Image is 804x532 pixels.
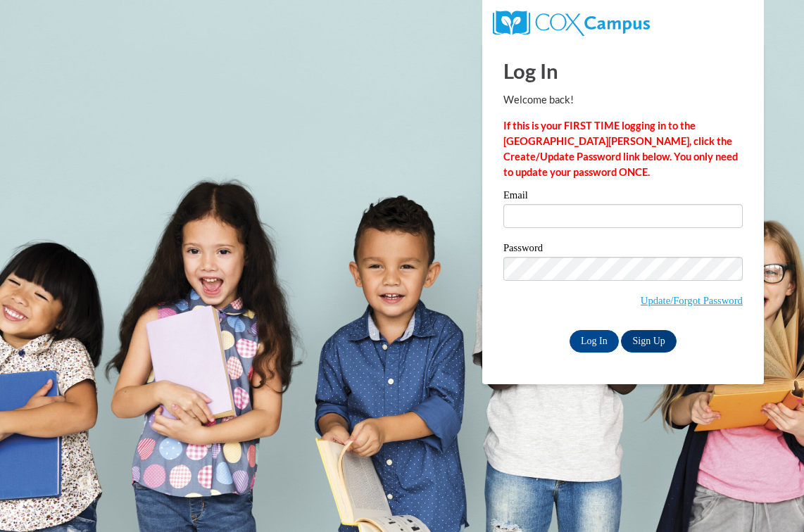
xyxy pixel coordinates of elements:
[503,120,738,178] strong: If this is your FIRST TIME logging in to the [GEOGRAPHIC_DATA][PERSON_NAME], click the Create/Upd...
[503,56,743,85] h1: Log In
[503,92,743,108] p: Welcome back!
[621,330,676,353] a: Sign Up
[503,190,743,204] label: Email
[570,330,619,353] input: Log In
[493,16,650,28] a: COX Campus
[641,295,743,306] a: Update/Forgot Password
[503,243,743,257] label: Password
[493,11,650,36] img: COX Campus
